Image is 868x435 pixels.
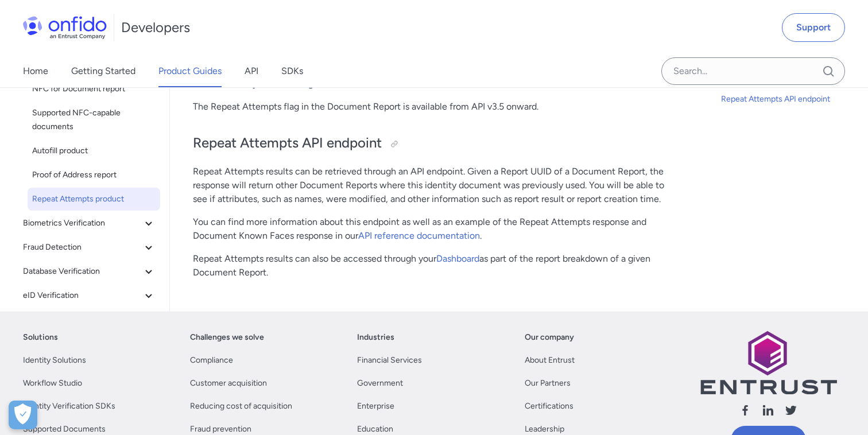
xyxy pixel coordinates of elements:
[23,216,142,230] span: Biometrics Verification
[32,106,156,134] span: Supported NFC-capable documents
[761,403,775,417] svg: Follow us linkedin
[782,13,845,42] a: Support
[525,331,574,344] a: Our company
[661,57,845,85] input: Onfido search input field
[357,354,422,367] a: Financial Services
[193,215,673,243] p: You can find more information about this endpoint as well as an example of the Repeat Attempts re...
[18,308,160,331] button: Compliance Suite
[784,403,798,417] svg: Follow us X (Twitter)
[23,354,86,367] a: Identity Solutions
[23,289,142,302] span: eID Verification
[193,165,673,206] p: Repeat Attempts results can be retrieved through an API endpoint. Given a Report UUID of a Docume...
[121,18,190,37] h1: Developers
[281,55,303,87] a: SDKs
[738,403,752,421] a: Follow us facebook
[23,16,107,39] img: Onfido Logo
[525,376,571,390] a: Our Partners
[32,82,156,96] span: NFC for Document report
[193,134,673,153] h2: Repeat Attempts API endpoint
[18,260,160,283] button: Database Verification
[193,100,673,114] p: The Repeat Attempts flag in the Document Report is available from API v3.5 onward.
[23,55,48,87] a: Home
[28,102,160,138] a: Supported NFC-capable documents
[721,92,859,106] a: Repeat Attempts API endpoint
[9,401,37,429] button: Open Preferences
[23,331,58,344] a: Solutions
[71,55,135,87] a: Getting Started
[32,192,156,206] span: Repeat Attempts product
[357,331,394,344] a: Industries
[436,253,479,264] a: Dashboard
[358,230,480,241] a: API reference documentation
[28,139,160,162] a: Autofill product
[23,399,115,413] a: Identity Verification SDKs
[23,265,142,278] span: Database Verification
[23,376,82,390] a: Workflow Studio
[525,399,573,413] a: Certifications
[23,240,142,254] span: Fraud Detection
[784,403,798,421] a: Follow us X (Twitter)
[190,331,264,344] a: Challenges we solve
[245,55,258,87] a: API
[357,376,403,390] a: Government
[699,331,837,394] img: Entrust logo
[18,236,160,259] button: Fraud Detection
[18,212,160,235] button: Biometrics Verification
[28,188,160,211] a: Repeat Attempts product
[193,252,673,279] p: Repeat Attempts results can also be accessed through your as part of the report breakdown of a gi...
[738,403,752,417] svg: Follow us facebook
[9,401,37,429] div: Cookie Preferences
[190,354,233,367] a: Compliance
[357,399,394,413] a: Enterprise
[32,144,156,158] span: Autofill product
[28,77,160,100] a: NFC for Document report
[525,354,575,367] a: About Entrust
[32,168,156,182] span: Proof of Address report
[190,376,267,390] a: Customer acquisition
[18,284,160,307] button: eID Verification
[28,164,160,187] a: Proof of Address report
[190,399,292,413] a: Reducing cost of acquisition
[761,403,775,421] a: Follow us linkedin
[158,55,222,87] a: Product Guides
